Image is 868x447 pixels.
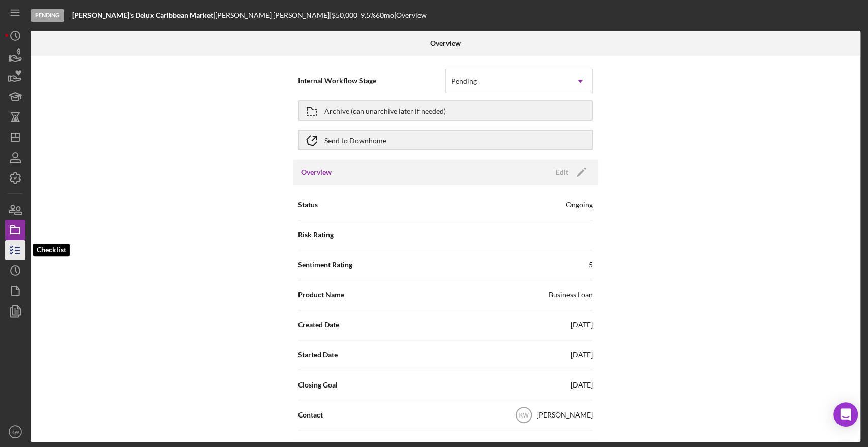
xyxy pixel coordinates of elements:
[215,11,332,19] div: [PERSON_NAME] [PERSON_NAME] |
[324,131,386,149] div: Send to Downhome
[571,350,593,360] div: [DATE]
[536,410,593,420] div: [PERSON_NAME]
[571,320,593,330] div: [DATE]
[31,9,64,22] div: Pending
[566,200,593,210] div: Ongoing
[324,101,446,120] div: Archive (can unarchive later if needed)
[550,165,590,180] button: Edit
[833,402,858,427] div: Open Intercom Messenger
[11,429,19,435] text: KW
[376,11,394,19] div: 60 mo
[298,260,352,270] span: Sentiment Rating
[394,11,427,19] div: | Overview
[298,130,593,150] button: Send to Downhome
[298,410,323,420] span: Contact
[298,290,344,300] span: Product Name
[5,422,25,442] button: KW
[571,380,593,390] div: [DATE]
[298,380,338,390] span: Closing Goal
[298,200,318,210] span: Status
[589,260,593,270] div: 5
[72,11,213,19] b: [PERSON_NAME]'s Delux Caribbean Market
[451,77,477,85] div: Pending
[298,320,339,330] span: Created Date
[298,100,593,121] button: Archive (can unarchive later if needed)
[298,230,334,240] span: Risk Rating
[519,412,529,419] text: KW
[72,11,215,19] div: |
[298,350,338,360] span: Started Date
[549,290,593,300] div: Business Loan
[298,76,445,86] span: Internal Workflow Stage
[556,165,568,180] div: Edit
[361,11,376,19] div: 9.5 %
[430,39,461,47] b: Overview
[301,167,332,177] h3: Overview
[332,11,357,19] span: $50,000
